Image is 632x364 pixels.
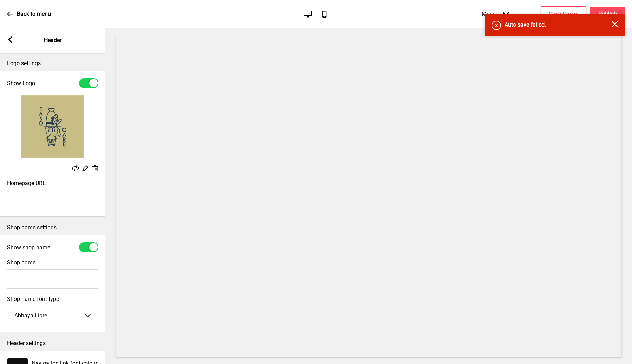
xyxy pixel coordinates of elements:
p: Back to menu [17,10,51,18]
img: Image [7,95,98,158]
label: Homepage URL [7,180,46,187]
h4: Auto save failed. [505,21,612,29]
div: Menu [475,4,516,24]
label: Show shop name [7,244,50,251]
label: Shop name [7,259,35,266]
label: Shop name font type [7,296,98,302]
p: Logo settings [7,60,98,67]
button: Publish [590,7,625,21]
h4: Clear Cache [549,10,578,18]
h4: Publish [598,10,617,18]
p: Header [44,36,61,44]
p: Shop name settings [7,224,98,231]
a: Back to menu [7,5,51,23]
label: Show Logo [7,80,35,87]
p: Header settings [7,339,98,347]
button: Clear Cache [541,6,586,22]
